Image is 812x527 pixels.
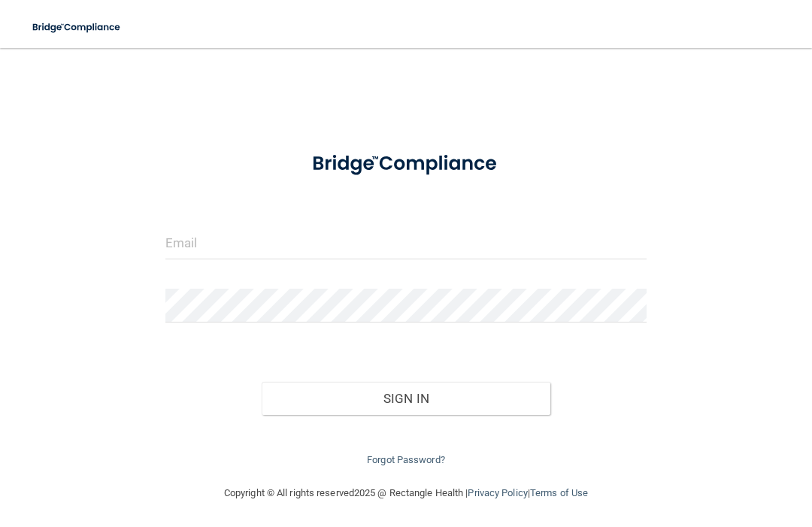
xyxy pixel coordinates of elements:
a: Terms of Use [530,487,588,498]
div: Copyright © All rights reserved 2025 @ Rectangle Health | | [132,469,680,517]
img: bridge_compliance_login_screen.278c3ca4.svg [292,138,521,189]
button: Sign In [262,382,550,415]
a: Forgot Password? [367,454,445,465]
a: Privacy Policy [468,487,527,498]
img: bridge_compliance_login_screen.278c3ca4.svg [23,12,132,43]
input: Email [165,226,647,259]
